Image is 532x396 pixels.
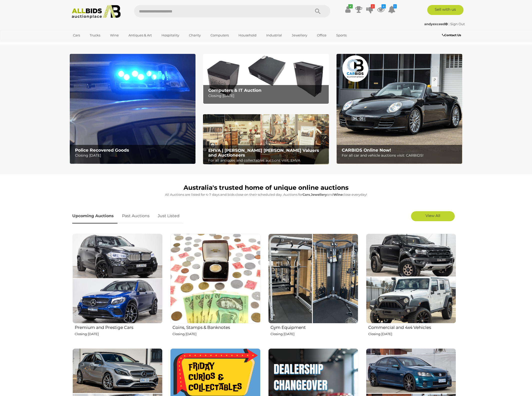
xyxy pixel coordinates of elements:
a: ✔ [344,5,351,14]
img: Premium and Prestige Cars [72,234,162,323]
b: EHVA | [PERSON_NAME] [PERSON_NAME] Valuers and Auctioneers [208,148,319,158]
h1: Australia's trusted home of unique online auctions [72,184,460,191]
button: Search [305,5,330,17]
a: Upcoming Auctions [72,209,117,223]
h2: Premium and Prestige Cars [75,324,162,330]
a: Just Listed [154,209,183,223]
a: Industrial [263,31,285,39]
img: Computers & IT Auction [203,54,329,104]
a: andyexceed [424,22,448,26]
a: 1 [388,5,395,14]
img: Commercial and 4x4 Vehicles [366,234,456,323]
a: Gym Equipment Closing [DATE] [268,233,358,344]
p: All Auctions are listed for 4-7 days and bids close on their scheduled day. Auctions for , and cl... [72,192,460,198]
a: Sell with us [427,5,463,15]
a: 2 [366,5,373,14]
i: 4 [381,4,386,8]
a: Commercial and 4x4 Vehicles Closing [DATE] [366,233,456,344]
a: Hospitality [158,31,182,39]
b: Computers & IT Auction [208,88,261,93]
a: View All [411,211,455,221]
a: Sports [333,31,350,39]
a: Jewellery [288,31,310,39]
b: CARBIDS Online Now! [342,148,391,153]
a: EHVA | Evans Hastings Valuers and Auctioneers EHVA | [PERSON_NAME] [PERSON_NAME] Valuers and Auct... [203,114,329,165]
i: ✔ [348,4,353,8]
a: Household [235,31,260,39]
a: Cars [70,31,83,39]
p: Closing [DATE] [368,331,456,337]
b: Police Recovered Goods [75,148,129,153]
a: Sign Out [450,22,465,26]
a: Computers [207,31,232,39]
i: 1 [393,4,397,8]
p: Closing [DATE] [270,331,358,337]
p: Closing [DATE] [75,331,162,337]
strong: andyexceed [424,22,448,26]
b: Contact Us [442,33,461,37]
a: Antiques & Art [125,31,155,39]
a: Coins, Stamps & Banknotes Closing [DATE] [170,233,260,344]
p: Closing [DATE] [208,93,326,99]
a: Contact Us [442,32,462,38]
a: CARBIDS Online Now! CARBIDS Online Now! For all car and vehicle auctions visit: CARBIDS! [336,54,462,164]
img: Allbids.com.au [69,5,123,19]
a: [GEOGRAPHIC_DATA] [70,39,112,48]
a: Past Auctions [118,209,153,223]
h2: Gym Equipment [270,324,358,330]
a: Computers & IT Auction Computers & IT Auction Closing [DATE] [203,54,329,104]
strong: Jewellery [311,193,327,197]
strong: Cars [302,193,310,197]
img: Gym Equipment [268,234,358,323]
p: Closing [DATE] [172,331,260,337]
a: Wine [107,31,122,39]
h2: Coins, Stamps & Banknotes [172,324,260,330]
p: For all car and vehicle auctions visit: CARBIDS! [342,152,459,159]
img: EHVA | Evans Hastings Valuers and Auctioneers [203,114,329,165]
span: View All [425,213,440,218]
a: Premium and Prestige Cars Closing [DATE] [72,233,162,344]
a: Charity [186,31,204,39]
a: Trucks [86,31,103,39]
img: Coins, Stamps & Banknotes [170,234,260,323]
p: Closing [DATE] [75,152,193,159]
a: Office [314,31,330,39]
strong: Wine [333,193,342,197]
a: 4 [377,5,384,14]
h2: Commercial and 4x4 Vehicles [368,324,456,330]
img: CARBIDS Online Now! [336,54,462,164]
a: Police Recovered Goods Police Recovered Goods Closing [DATE] [70,54,195,164]
p: For all antiques and collectables auctions visit: EHVA [208,157,326,164]
img: Police Recovered Goods [70,54,195,164]
i: 2 [371,4,375,8]
span: | [448,22,449,26]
